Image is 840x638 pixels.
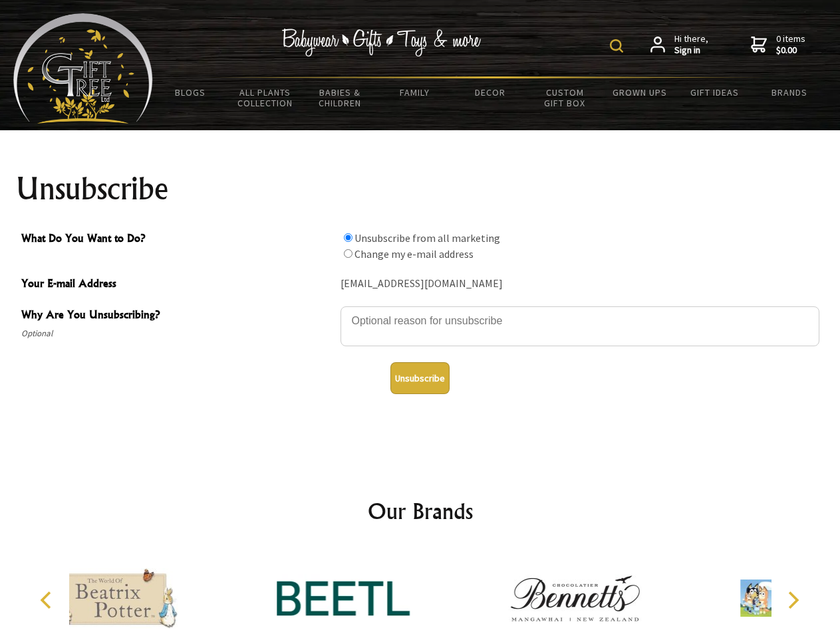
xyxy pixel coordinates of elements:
[21,230,334,249] span: What Do You Want to Do?
[527,78,603,117] a: Custom Gift Box
[153,78,228,106] a: BLOGS
[33,585,63,615] button: Previous
[751,33,805,56] a: 0 items$0.00
[610,39,623,53] img: product search
[776,45,805,56] strong: $0.00
[354,247,474,261] label: Change my e-mail address
[650,33,708,56] a: Hi there,Sign in
[228,78,303,117] a: All Plants Collection
[303,78,378,117] a: Babies & Children
[27,495,814,527] h2: Our Brands
[21,275,334,294] span: Your E-mail Address
[752,78,827,106] a: Brands
[16,173,825,205] h1: Unsubscribe
[344,233,352,242] input: What Do You Want to Do?
[778,585,807,615] button: Next
[21,306,334,326] span: Why Are You Unsubscribing?
[282,29,482,56] img: Babywear - Gifts - Toys & more
[13,13,153,124] img: Babyware - Gifts - Toys and more...
[354,231,500,245] label: Unsubscribe from all marketing
[602,78,677,106] a: Grown Ups
[390,362,450,394] button: Unsubscribe
[677,78,752,106] a: Gift Ideas
[378,78,453,106] a: Family
[344,249,352,258] input: What Do You Want to Do?
[674,45,708,56] strong: Sign in
[21,326,334,342] span: Optional
[776,33,805,56] span: 0 items
[341,274,819,294] div: [EMAIL_ADDRESS][DOMAIN_NAME]
[452,78,527,106] a: Decor
[674,33,708,56] span: Hi there,
[341,306,819,346] textarea: Why Are You Unsubscribing?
